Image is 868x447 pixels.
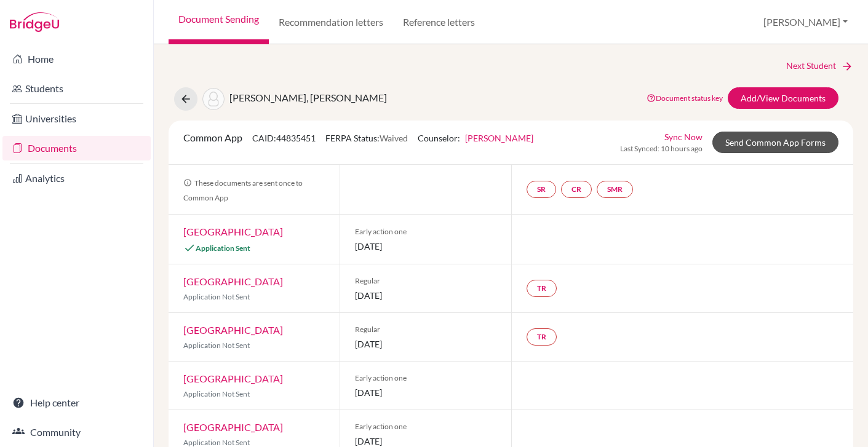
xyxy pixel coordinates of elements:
[355,226,496,237] span: Early action one
[561,181,592,198] a: CR
[196,243,250,253] span: Application Sent
[355,421,496,432] span: Early action one
[2,166,151,191] a: Analytics
[10,12,59,32] img: Bridge-U
[183,132,242,143] span: Common App
[728,87,838,109] a: Add/View Documents
[647,93,723,103] a: Document status key
[183,324,283,336] a: [GEOGRAPHIC_DATA]
[758,10,853,34] button: [PERSON_NAME]
[183,438,250,447] span: Application Not Sent
[183,275,283,287] a: [GEOGRAPHIC_DATA]
[183,292,250,301] span: Application Not Sent
[786,59,853,73] a: Next Student
[418,133,533,143] span: Counselor:
[355,373,496,384] span: Early action one
[664,130,703,143] a: Sync Now
[597,181,633,198] a: SMR
[2,136,151,160] a: Documents
[527,328,557,346] a: TR
[2,420,151,445] a: Community
[2,76,151,101] a: Students
[229,92,387,103] span: [PERSON_NAME], [PERSON_NAME]
[355,324,496,335] span: Regular
[620,143,703,154] span: Last Synced: 10 hours ago
[252,133,316,143] span: CAID: 44835451
[355,338,496,350] span: [DATE]
[183,389,250,398] span: Application Not Sent
[355,386,496,399] span: [DATE]
[2,390,151,415] a: Help center
[355,289,496,302] span: [DATE]
[380,133,408,143] span: Waived
[183,226,283,237] a: [GEOGRAPHIC_DATA]
[355,240,496,253] span: [DATE]
[355,275,496,287] span: Regular
[183,373,283,384] a: [GEOGRAPHIC_DATA]
[183,421,283,433] a: [GEOGRAPHIC_DATA]
[325,133,408,143] span: FERPA Status:
[183,178,303,202] span: These documents are sent once to Common App
[2,47,151,71] a: Home
[183,341,250,350] span: Application Not Sent
[712,132,838,153] a: Send Common App Forms
[2,106,151,131] a: Universities
[527,181,556,198] a: SR
[465,133,533,143] a: [PERSON_NAME]
[527,280,557,297] a: TR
